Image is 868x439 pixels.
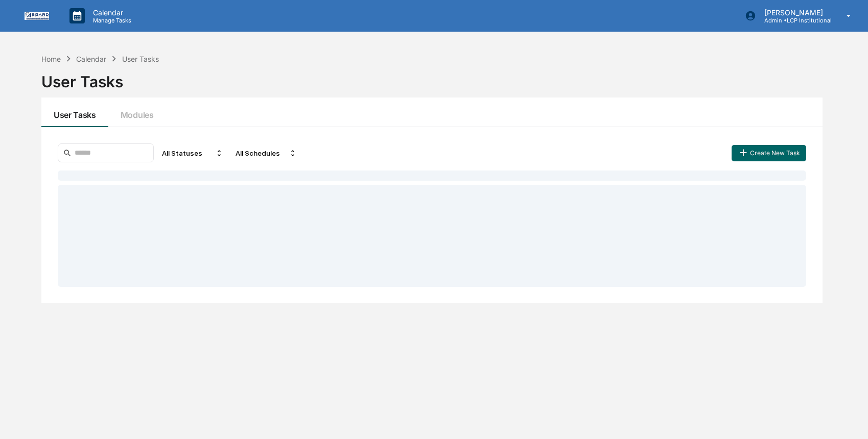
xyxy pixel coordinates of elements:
img: logo [25,12,49,19]
div: Calendar [76,55,106,63]
div: User Tasks [122,55,159,63]
p: Manage Tasks [85,17,136,24]
button: Create New Task [732,145,806,161]
p: Calendar [85,8,136,17]
p: Admin • LCP Institutional [756,17,832,24]
div: All Schedules [231,145,301,161]
button: User Tasks [41,97,108,127]
p: [PERSON_NAME] [756,8,832,17]
div: User Tasks [41,64,823,91]
div: All Statuses [158,145,227,161]
div: Home [41,55,61,63]
button: Modules [108,97,166,127]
